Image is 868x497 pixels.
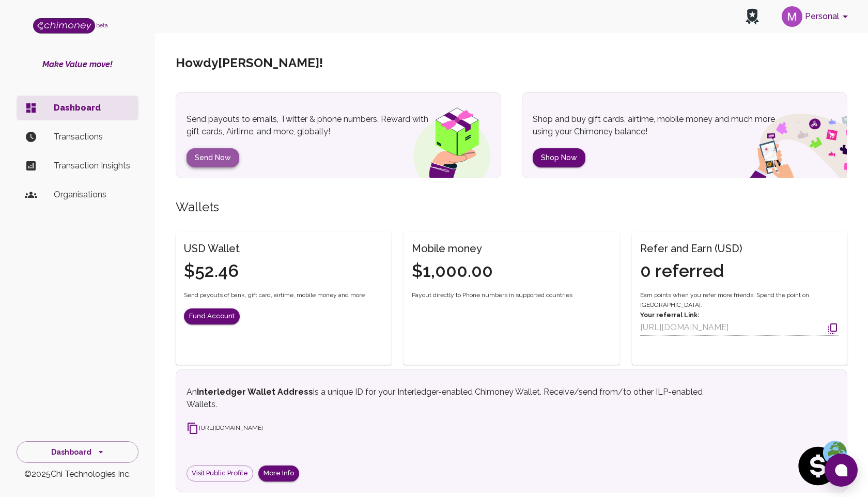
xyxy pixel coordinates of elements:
button: Open chat window [825,454,858,487]
strong: Interledger Wallet Address [197,387,313,397]
h5: Howdy [PERSON_NAME] ! [176,55,323,71]
img: gift box [395,100,501,178]
img: social spend [795,440,847,492]
button: More Info [258,465,299,482]
button: Send Now [187,148,239,167]
p: Dashboard [54,102,130,114]
h6: Refer and Earn (USD) [640,240,742,257]
img: avatar [782,6,802,27]
img: social spend [723,102,847,178]
p: An is a unique ID for your Interledger-enabled Chimoney Wallet. Receive/send from/to other ILP-en... [187,386,728,411]
h6: Mobile money [412,240,493,257]
div: Earn points when you refer more friends. Spend the point on [GEOGRAPHIC_DATA]. [640,290,839,336]
span: beta [96,22,108,28]
h4: $1,000.00 [412,260,493,282]
span: Send payouts of bank, gift card, airtime, mobile money and more [184,290,365,301]
h4: $52.46 [184,260,240,282]
p: Send payouts to emails, Twitter & phone numbers. Reward with gift cards, Airtime, and more, globa... [187,113,440,138]
h4: 0 referred [640,260,742,282]
strong: Your referral Link: [640,312,699,319]
p: Transactions [54,131,130,143]
img: Logo [33,18,95,34]
button: Dashboard [17,441,138,463]
span: [URL][DOMAIN_NAME] [187,424,263,431]
button: Fund Account [184,308,240,324]
button: Shop Now [533,148,585,167]
h6: USD Wallet [184,240,240,257]
button: account of current user [778,3,856,30]
a: Visit Public Profile [187,465,253,482]
h5: Wallets [176,199,847,215]
p: Shop and buy gift cards, airtime, mobile money and much more using your Chimoney balance! [533,113,786,138]
p: Transaction Insights [54,160,130,172]
p: Organisations [54,189,130,201]
span: Payout directly to Phone numbers in supported countries [412,290,572,301]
